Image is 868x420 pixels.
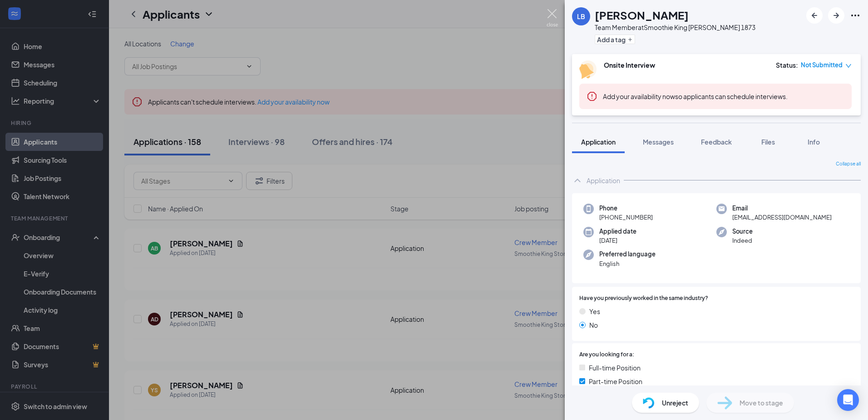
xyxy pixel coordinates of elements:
svg: Error [587,91,597,102]
svg: ArrowRight [831,10,842,21]
span: so applicants can schedule interviews. [603,92,788,100]
span: Indeed [732,236,753,245]
h1: [PERSON_NAME] [595,7,689,23]
span: Messages [643,138,674,146]
span: Source [732,227,753,236]
div: LB [577,12,585,21]
span: Files [761,138,775,146]
span: [PHONE_NUMBER] [599,213,653,222]
div: Application [587,176,620,185]
span: Are you looking for a: [579,350,634,359]
button: ArrowLeftNew [806,7,823,24]
div: Status : [776,60,798,70]
span: Email [732,204,832,213]
span: [EMAIL_ADDRESS][DOMAIN_NAME] [732,213,832,222]
span: Phone [599,204,653,213]
span: English [599,259,656,268]
svg: ChevronUp [572,175,583,186]
span: Preferred language [599,250,656,259]
span: Not Submitted [801,60,843,70]
svg: Plus [627,37,633,42]
svg: Ellipses [850,10,861,21]
span: Collapse all [836,160,861,168]
span: [DATE] [599,236,636,245]
span: Info [808,138,820,146]
button: PlusAdd a tag [595,35,635,44]
span: No [589,320,598,330]
span: Applied date [599,227,636,236]
span: Unreject [662,398,688,408]
span: Yes [589,306,600,316]
span: Full-time Position [589,363,641,373]
span: Move to stage [740,398,783,408]
span: Feedback [701,138,732,146]
span: Application [581,138,616,146]
span: Part-time Position [589,376,642,386]
div: Open Intercom Messenger [837,389,859,411]
span: down [845,63,852,69]
svg: ArrowLeftNew [809,10,820,21]
div: Team Member at Smoothie King [PERSON_NAME] 1873 [595,23,755,32]
span: Have you previously worked in the same industry? [579,294,708,303]
b: Onsite Interview [604,61,655,69]
button: Add your availability now [603,92,675,101]
button: ArrowRight [828,7,844,24]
